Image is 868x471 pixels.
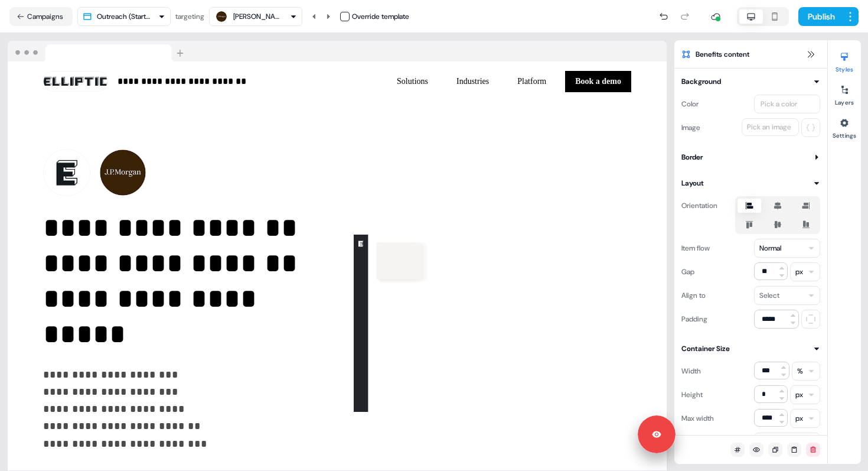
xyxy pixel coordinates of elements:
[233,11,280,22] div: [PERSON_NAME] & Co.
[681,196,717,215] div: Orientation
[681,177,704,189] div: Layout
[681,343,820,355] button: Container Size
[681,385,703,404] div: Height
[681,433,717,451] div: Max height
[758,98,800,110] div: Pick a color
[447,71,498,92] button: Industries
[828,47,861,73] button: Styles
[9,7,73,26] button: Campaigns
[681,177,820,189] button: Layout
[745,121,794,133] div: Pick an image
[795,389,803,401] div: px
[797,365,803,377] div: %
[742,118,799,136] button: Pick an image
[681,343,730,355] div: Container Size
[97,11,154,22] div: Outreach (Starter)
[681,95,699,113] div: Color
[681,362,701,381] div: Width
[754,95,820,113] button: Pick a color
[696,48,749,60] span: Benefits content
[681,310,707,329] div: Padding
[681,262,694,281] div: Gap
[387,71,438,92] button: Solutions
[759,242,781,254] div: Normal
[209,7,302,26] button: [PERSON_NAME] & Co.
[681,151,703,163] div: Border
[508,71,556,92] button: Platform
[175,11,204,22] div: targeting
[8,41,189,62] img: Browser topbar
[565,71,631,92] button: Book a demo
[681,239,710,258] div: Item flow
[795,266,803,278] div: px
[828,113,861,139] button: Settings
[681,76,721,87] div: Background
[681,286,706,305] div: Align to
[795,412,803,424] div: px
[681,118,700,137] div: Image
[681,409,714,428] div: Max width
[798,7,842,26] button: Publish
[828,80,861,106] button: Layers
[352,11,409,22] div: Override template
[681,151,820,163] button: Border
[342,71,631,92] div: SolutionsIndustriesPlatformBook a demo
[681,76,820,87] button: Background
[759,290,779,301] div: Select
